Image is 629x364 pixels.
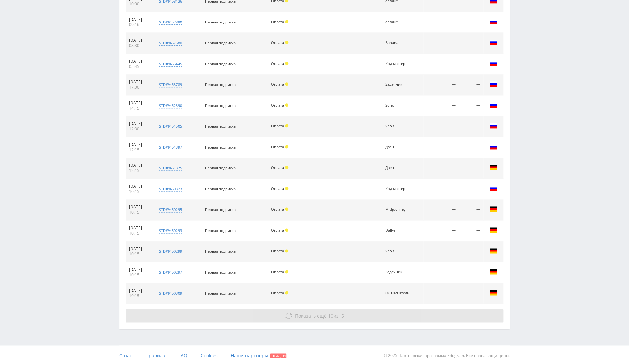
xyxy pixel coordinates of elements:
[459,74,483,95] td: —
[159,61,182,67] div: std#9456445
[489,268,497,276] img: deu.png
[271,19,284,24] span: Оплата
[385,249,415,253] div: Veo3
[159,270,182,275] div: std#9450297
[285,249,288,252] span: Холд
[129,64,149,69] div: 05:45
[129,205,149,210] div: [DATE]
[129,210,149,215] div: 10:15
[271,228,284,233] span: Оплата
[423,12,459,33] td: —
[129,38,149,43] div: [DATE]
[285,62,288,65] span: Холд
[129,184,149,189] div: [DATE]
[271,61,284,66] span: Оплата
[459,95,483,116] td: —
[205,20,236,24] span: Первая подписка
[129,189,149,194] div: 10:15
[129,85,149,90] div: 17:00
[489,18,497,25] img: rus.png
[159,228,182,233] div: std#9450293
[129,79,149,85] div: [DATE]
[385,41,415,45] div: Banana
[129,225,149,231] div: [DATE]
[385,82,415,87] div: Задачник
[205,165,236,170] span: Первая подписка
[129,288,149,293] div: [DATE]
[385,166,415,170] div: Дзен
[271,249,284,253] span: Оплата
[385,291,415,295] div: Объяснятель
[129,168,149,173] div: 12:15
[271,290,284,295] span: Оплата
[271,40,284,45] span: Оплата
[295,312,344,319] span: из
[285,145,288,148] span: Холд
[119,352,132,358] span: О нас
[285,207,288,211] span: Холд
[129,231,149,236] div: 10:15
[459,12,483,33] td: —
[385,103,415,108] div: Suno
[459,200,483,220] td: —
[489,38,497,46] img: rus.png
[271,82,284,87] span: Оплата
[159,124,182,129] div: std#9451505
[129,267,149,272] div: [DATE]
[159,20,182,25] div: std#9457890
[423,137,459,158] td: —
[205,186,236,191] span: Первая подписка
[129,251,149,257] div: 10:15
[385,270,415,274] div: Задачник
[423,74,459,95] td: —
[489,101,497,109] img: rus.png
[459,179,483,200] td: —
[126,309,503,322] button: Показать ещё 10из15
[201,352,218,358] span: Cookies
[285,41,288,44] span: Холд
[285,270,288,273] span: Холд
[423,54,459,74] td: —
[159,291,182,296] div: std#9450309
[489,80,497,88] img: rus.png
[459,116,483,137] td: —
[423,262,459,283] td: —
[489,247,497,255] img: deu.png
[459,158,483,179] td: —
[285,291,288,294] span: Холд
[271,269,284,274] span: Оплата
[145,352,165,358] span: Правила
[129,22,149,27] div: 09:16
[129,163,149,168] div: [DATE]
[205,40,236,45] span: Первая подписка
[129,272,149,278] div: 10:15
[159,82,182,87] div: std#9453789
[129,293,149,298] div: 10:15
[385,145,415,149] div: Дзен
[129,142,149,147] div: [DATE]
[489,122,497,130] img: rus.png
[459,262,483,283] td: —
[423,283,459,304] td: —
[285,124,288,127] span: Холд
[129,17,149,22] div: [DATE]
[271,207,284,212] span: Оплата
[385,20,415,24] div: default
[159,207,182,212] div: std#9450295
[285,187,288,190] span: Холд
[423,241,459,262] td: —
[271,186,284,191] span: Оплата
[205,291,236,296] span: Первая подписка
[205,145,236,150] span: Первая подписка
[205,103,236,108] span: Первая подписка
[295,312,327,319] span: Показать ещё
[205,228,236,233] span: Первая подписка
[423,95,459,116] td: —
[423,200,459,220] td: —
[129,147,149,153] div: 12:15
[489,289,497,296] img: deu.png
[489,163,497,171] img: deu.png
[459,137,483,158] td: —
[271,103,284,108] span: Оплата
[159,103,182,108] div: std#9452390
